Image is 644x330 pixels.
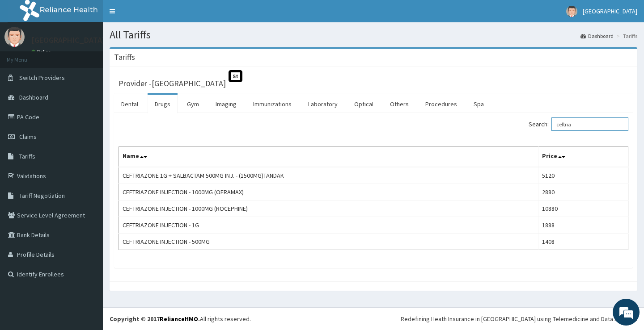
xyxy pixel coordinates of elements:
[551,117,628,131] input: Search:
[538,184,628,201] td: 2880
[19,152,35,160] span: Tariffs
[110,315,200,323] strong: Copyright © 2017 .
[103,307,644,330] footer: All rights reserved.
[538,167,628,184] td: 5120
[119,234,538,250] td: CEFTRIAZONE INJECTION - 500MG
[466,95,491,113] a: Spa
[119,184,538,201] td: CEFTRIAZONE INJECTION - 1000MG (OFRAMAX)
[47,50,150,62] div: Chat with us now
[529,117,628,131] label: Search:
[147,4,168,26] div: Minimize live chat window
[566,6,577,17] img: User Image
[19,74,65,82] span: Switch Providers
[383,95,416,113] a: Others
[119,217,538,234] td: CEFTRIAZONE INJECTION - 1G
[208,95,244,113] a: Imaging
[19,93,48,101] span: Dashboard
[119,147,538,167] th: Name
[538,234,628,250] td: 1408
[538,147,628,167] th: Price
[119,79,226,88] h3: Provider - [GEOGRAPHIC_DATA]
[538,201,628,217] td: 10880
[4,27,25,47] img: User Image
[114,95,145,113] a: Dental
[110,29,637,41] h1: All Tariffs
[418,95,464,113] a: Procedures
[583,7,637,15] span: [GEOGRAPHIC_DATA]
[52,104,123,195] span: We're online!
[614,32,637,40] li: Tariffs
[160,315,198,323] a: RelianceHMO
[114,53,135,61] h3: Tariffs
[148,95,178,113] a: Drugs
[17,45,36,67] img: d_794563401_company_1708531726252_794563401
[119,167,538,184] td: CEFTRIAZONE 1G + SALBACTAM 500MG INJ. - (1500MG)TANDAK
[31,49,53,55] a: Online
[119,201,538,217] td: CEFTRIAZONE INJECTION - 1000MG (ROCEPHINE)
[301,95,345,113] a: Laboratory
[180,95,206,113] a: Gym
[31,36,105,44] p: [GEOGRAPHIC_DATA]
[538,217,628,234] td: 1888
[246,95,299,113] a: Immunizations
[347,95,381,113] a: Optical
[401,314,637,323] div: Redefining Heath Insurance in [GEOGRAPHIC_DATA] using Telemedicine and Data Science!
[4,228,170,259] textarea: Type your message and hit 'Enter'
[580,32,614,40] a: Dashboard
[19,192,65,200] span: Tariff Negotiation
[19,133,37,141] span: Claims
[229,70,242,82] span: St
